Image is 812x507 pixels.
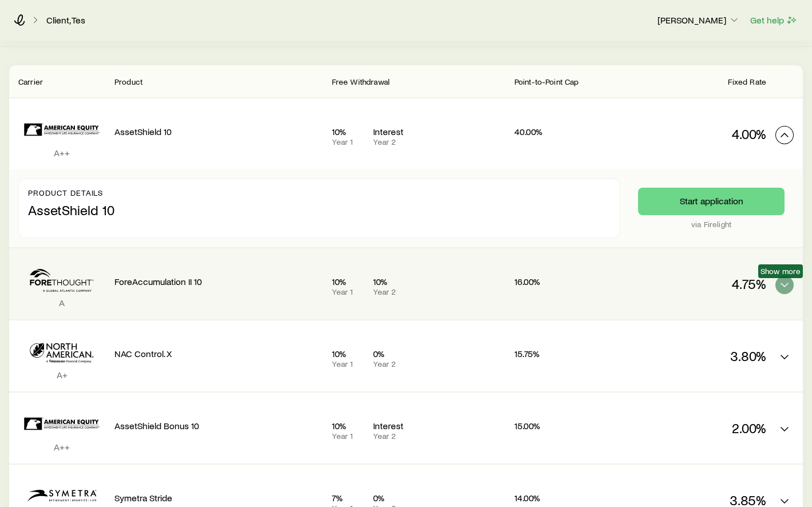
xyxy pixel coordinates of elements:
[114,492,323,504] p: Symetra Stride
[514,126,619,137] p: 40.00%
[332,431,364,441] p: Year 1
[332,126,364,137] p: 10%
[514,77,579,86] span: Point-to-Point Cap
[114,126,323,137] p: AssetShield 10
[18,77,43,86] span: Carrier
[332,276,364,287] p: 10%
[514,348,619,359] p: 15.75%
[332,348,364,359] p: 10%
[373,420,405,431] p: Interest
[628,126,766,142] p: 4.00%
[514,420,619,431] p: 15.00%
[114,348,323,359] p: NAC Control. X
[28,197,610,218] p: AssetShield 10
[373,287,405,296] p: Year 2
[373,137,405,146] p: Year 2
[657,14,740,27] button: [PERSON_NAME]
[638,188,785,215] button: Start application
[332,492,364,504] p: 7%
[332,137,364,146] p: Year 1
[28,188,610,197] p: Product details
[373,359,405,369] p: Year 2
[332,77,390,86] span: Free Withdrawal
[373,492,405,504] p: 0%
[332,359,364,369] p: Year 1
[114,276,323,287] p: ForeAccumulation II 10
[760,267,801,276] span: Show more
[514,276,619,287] p: 16.00%
[728,77,766,86] span: Fixed Rate
[114,420,323,431] p: AssetShield Bonus 10
[18,369,105,381] p: A+
[18,441,105,453] p: A++
[114,77,142,86] span: Product
[750,14,798,27] button: Get help
[46,15,86,26] a: Client, Tes
[18,297,105,308] p: A
[332,287,364,296] p: Year 1
[628,276,766,292] p: 4.75%
[638,220,785,229] p: via Firelight
[18,147,105,159] p: A++
[332,420,364,431] p: 10%
[373,431,405,441] p: Year 2
[373,276,405,287] p: 10%
[628,348,766,364] p: 3.80%
[373,348,405,359] p: 0%
[657,14,740,26] p: [PERSON_NAME]
[628,420,766,436] p: 2.00%
[373,126,405,137] p: Interest
[514,492,619,504] p: 14.00%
